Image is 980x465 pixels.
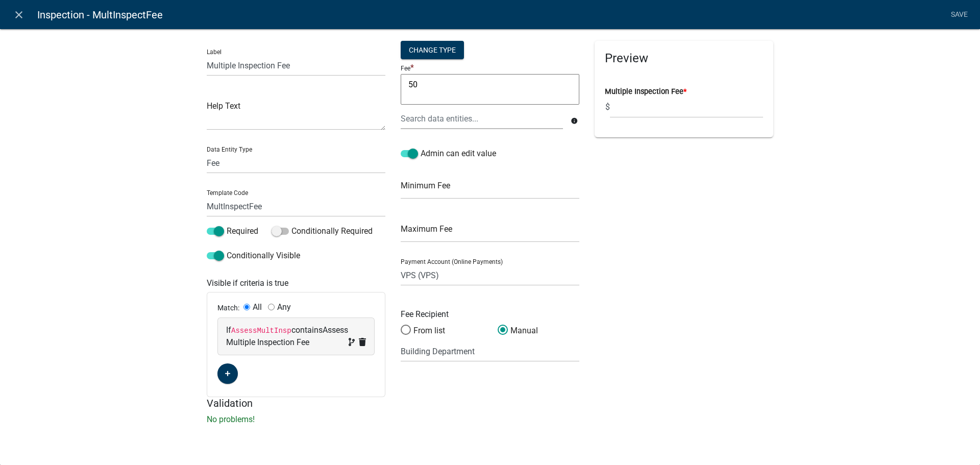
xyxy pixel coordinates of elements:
[498,325,538,337] label: Manual
[393,308,587,321] div: Fee Recipient
[226,324,366,349] div: If contains
[217,304,243,312] span: Match:
[272,225,373,237] label: Conditionally Required
[277,303,291,311] label: Any
[401,148,496,160] label: Admin can edit value
[37,5,163,25] span: Inspection - MultInspectFee
[231,327,291,335] code: AssessMultInsp
[605,51,763,66] h5: Preview
[605,88,687,95] label: Multiple Inspection Fee
[207,250,300,262] label: Conditionally Visible
[401,108,563,129] input: Search data entities...
[207,278,369,288] h6: Visible if criteria is true
[13,9,25,21] i: close
[207,397,773,409] h5: Validation
[207,225,258,237] label: Required
[401,65,410,72] p: Fee
[605,97,610,118] span: $
[207,413,773,426] p: No problems!
[571,117,578,125] i: info
[253,303,262,311] label: All
[401,325,445,337] label: From list
[401,41,464,59] div: Change Type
